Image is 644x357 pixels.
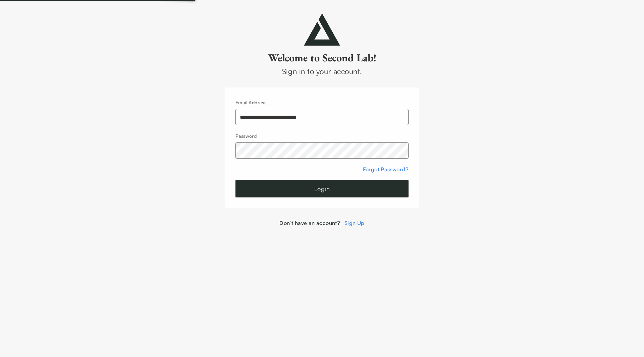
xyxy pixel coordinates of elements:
a: Forgot Password? [363,166,409,173]
div: Sign in to your account. [225,66,419,77]
label: Email Address [235,100,266,105]
a: Sign Up [344,220,365,226]
div: Don’t have an account? [225,219,419,227]
button: Login [235,180,409,197]
label: Password [235,133,257,139]
img: secondlab-logo [304,13,340,46]
h2: Welcome to Second Lab! [225,51,419,64]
